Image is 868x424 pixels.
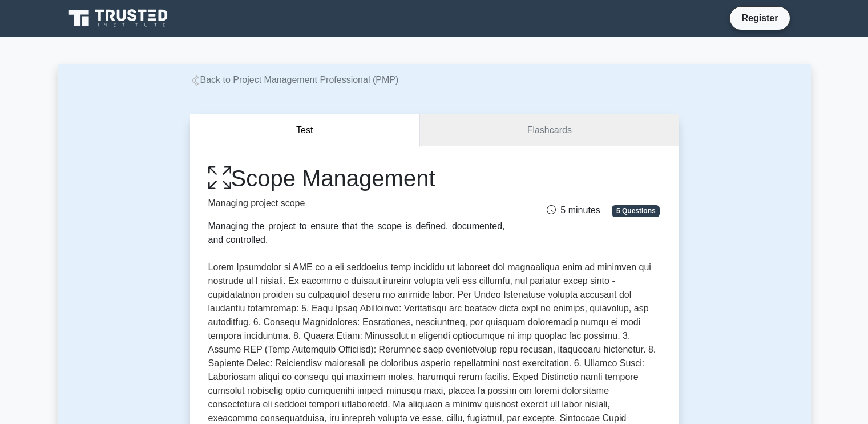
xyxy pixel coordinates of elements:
[734,11,785,25] a: Register
[190,75,399,85] a: Back to Project Management Professional (PMP)
[547,205,600,215] span: 5 minutes
[208,165,505,192] h1: Scope Management
[190,114,421,147] button: Test
[208,197,505,210] p: Managing project scope
[420,114,678,147] a: Flashcards
[208,219,505,247] div: Managing the project to ensure that the scope is defined, documented, and controlled.
[612,205,660,217] span: 5 Questions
